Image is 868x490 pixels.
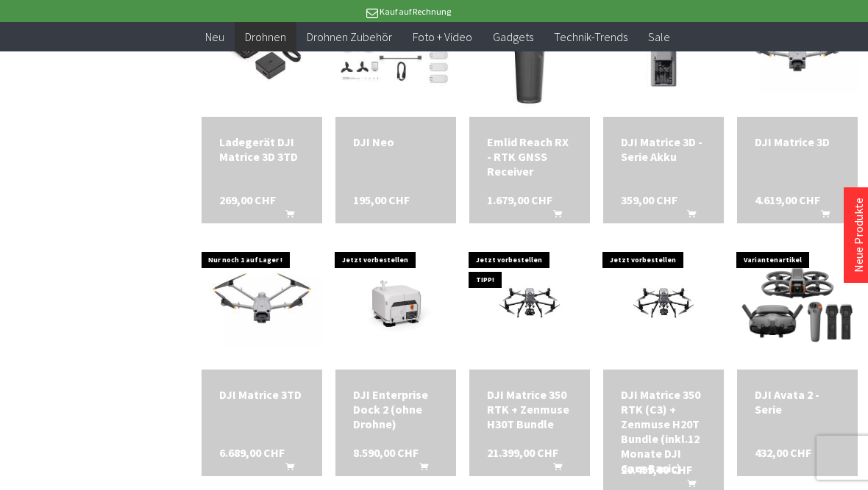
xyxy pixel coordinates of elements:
span: 8.590,00 CHF [353,445,419,460]
a: Emlid Reach RX - RTK GNSS Receiver 1.679,00 CHF In den Warenkorb [487,134,572,179]
button: In den Warenkorb [402,460,437,479]
a: DJI Avata 2 - Serie 432,00 CHF [755,387,840,417]
span: 269,00 CHF [219,192,276,207]
a: DJI Matrice 3D - Serie Akku 359,00 CHF In den Warenkorb [621,134,706,164]
div: DJI Matrice 350 RTK + Zenmuse H30T Bundle [487,387,572,431]
a: Neue Produkte [851,198,866,273]
img: DJI Avata 2 - Serie [737,243,858,364]
button: In den Warenkorb [803,207,839,226]
a: Ladegerät DJI Matrice 3D 3TD 269,00 CHF In den Warenkorb [219,134,305,164]
button: In den Warenkorb [669,207,705,226]
span: Foto + Video [413,29,472,44]
a: DJI Matrice 350 RTK + Zenmuse H30T Bundle 21.399,00 CHF In den Warenkorb [487,387,572,431]
span: Neu [205,29,224,44]
span: Drohnen [245,29,286,44]
button: In den Warenkorb [268,460,303,479]
a: Sale [638,22,680,52]
span: 432,00 CHF [755,445,811,460]
div: Emlid Reach RX - RTK GNSS Receiver [487,134,572,179]
a: Neu [195,22,235,52]
img: DJI Enterprise Dock 2 (ohne Drohne) [335,269,456,336]
div: DJI Matrice 3D [755,134,840,149]
div: Ladegerät DJI Matrice 3D 3TD [219,134,305,164]
div: DJI Matrice 3TD [219,387,305,402]
img: DJI Matrice 350 RTK (C3) + Zenmuse H20T Bundle (inkl.12 Monate DJI Care Basic) [603,265,724,341]
button: In den Warenkorb [268,207,303,226]
a: Technik-Trends [544,22,638,52]
span: 4.619,00 CHF [755,192,820,207]
a: Foto + Video [402,22,483,52]
span: 20.499,00 CHF [621,462,692,477]
a: Drohnen Zubehör [296,22,402,52]
div: DJI Enterprise Dock 2 (ohne Drohne) [353,387,438,431]
span: 359,00 CHF [621,192,677,207]
a: DJI Enterprise Dock 2 (ohne Drohne) 8.590,00 CHF In den Warenkorb [353,387,438,431]
div: DJI Matrice 3D - Serie Akku [621,134,706,164]
span: Technik-Trends [554,29,627,44]
div: DJI Avata 2 - Serie [755,387,840,417]
button: In den Warenkorb [536,207,571,226]
img: DJI Matrice 350 RTK + Zenmuse H30T Bundle [469,265,590,341]
span: Drohnen Zubehör [307,29,392,44]
a: Drohnen [235,22,296,52]
a: DJI Matrice 3TD 6.689,00 CHF In den Warenkorb [219,387,305,402]
a: DJI Matrice 3D 4.619,00 CHF In den Warenkorb [755,134,840,149]
a: DJI Neo 195,00 CHF [353,134,438,149]
span: Sale [648,29,670,44]
div: DJI Neo [353,134,438,149]
span: Gadgets [493,29,533,44]
span: 1.679,00 CHF [487,192,552,207]
span: 21.399,00 CHF [487,445,558,460]
button: In den Warenkorb [536,460,571,479]
a: DJI Matrice 350 RTK (C3) + Zenmuse H20T Bundle (inkl.12 Monate DJI Care Basic) 20.499,00 CHF In d... [621,387,706,475]
img: DJI Matrice 3TD [202,260,322,347]
a: Gadgets [483,22,544,52]
span: 6.689,00 CHF [219,445,285,460]
span: 195,00 CHF [353,192,410,207]
div: DJI Matrice 350 RTK (C3) + Zenmuse H20T Bundle (inkl.12 Monate DJI Care Basic) [621,387,706,475]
